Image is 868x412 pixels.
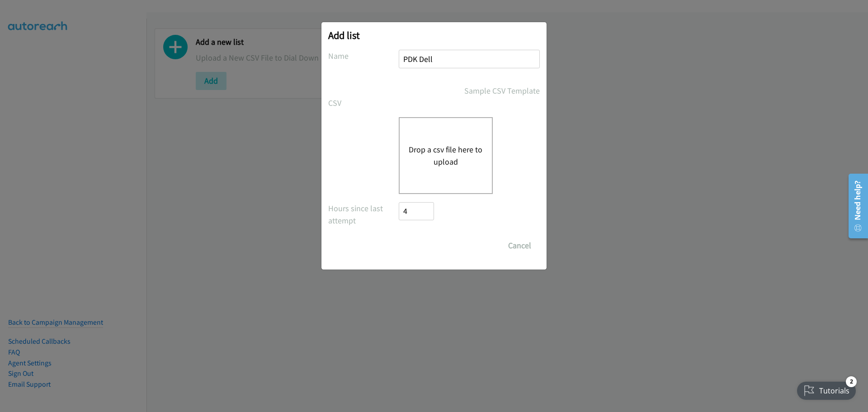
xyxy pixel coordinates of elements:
label: Hours since last attempt [328,202,399,227]
a: Sample CSV Template [464,85,540,97]
h2: Add list [328,29,540,42]
label: CSV [328,97,399,109]
button: Drop a csv file here to upload [409,143,483,168]
iframe: Checklist [792,373,861,405]
iframe: Resource Center [842,170,868,242]
label: Name [328,50,399,62]
button: Cancel [500,237,540,255]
